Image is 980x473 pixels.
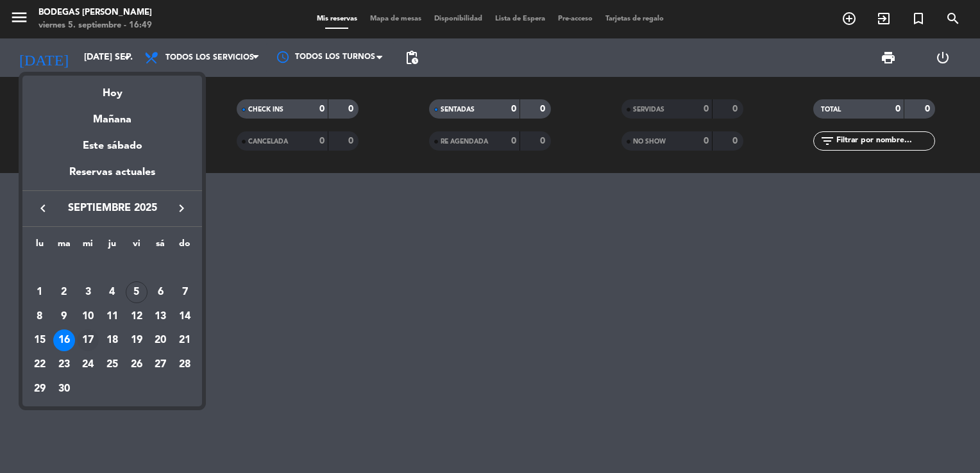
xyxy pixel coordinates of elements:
td: 17 de septiembre de 2025 [76,328,100,353]
td: 19 de septiembre de 2025 [124,328,149,353]
td: 27 de septiembre de 2025 [149,353,173,377]
td: 4 de septiembre de 2025 [100,280,124,304]
div: 7 [174,281,196,303]
td: 10 de septiembre de 2025 [76,304,100,329]
td: 8 de septiembre de 2025 [28,304,52,329]
td: 12 de septiembre de 2025 [124,304,149,329]
div: 19 [126,329,148,351]
div: 9 [53,306,75,328]
td: 11 de septiembre de 2025 [100,304,124,329]
th: viernes [124,236,149,256]
div: 23 [53,354,75,376]
div: Reservas actuales [22,164,202,190]
div: 11 [101,306,123,328]
td: 23 de septiembre de 2025 [52,353,76,377]
td: 26 de septiembre de 2025 [124,353,149,377]
i: keyboard_arrow_left [35,201,51,216]
td: 15 de septiembre de 2025 [28,328,52,353]
div: 18 [101,329,123,351]
div: 27 [149,354,171,376]
div: 6 [149,281,171,303]
td: 6 de septiembre de 2025 [149,280,173,304]
td: 2 de septiembre de 2025 [52,280,76,304]
td: 20 de septiembre de 2025 [149,328,173,353]
div: 2 [53,281,75,303]
th: miércoles [76,236,100,256]
div: 8 [29,306,51,328]
div: 26 [126,354,148,376]
div: 12 [126,306,148,328]
th: domingo [173,236,197,256]
div: 15 [29,329,51,351]
td: 7 de septiembre de 2025 [173,280,197,304]
td: 28 de septiembre de 2025 [173,353,197,377]
div: Este sábado [22,128,202,164]
div: 10 [77,306,99,328]
div: 1 [29,281,51,303]
td: SEP. [28,256,197,280]
td: 14 de septiembre de 2025 [173,304,197,329]
div: 5 [126,281,148,303]
th: sábado [149,236,173,256]
td: 1 de septiembre de 2025 [28,280,52,304]
div: 28 [174,354,196,376]
div: 24 [77,354,99,376]
td: 18 de septiembre de 2025 [100,328,124,353]
td: 13 de septiembre de 2025 [149,304,173,329]
div: 21 [174,329,196,351]
div: 17 [77,329,99,351]
td: 22 de septiembre de 2025 [28,353,52,377]
td: 29 de septiembre de 2025 [28,377,52,401]
td: 3 de septiembre de 2025 [76,280,100,304]
div: 16 [53,329,75,351]
button: keyboard_arrow_left [31,200,55,217]
div: 25 [101,354,123,376]
td: 30 de septiembre de 2025 [52,377,76,401]
div: 4 [101,281,123,303]
td: 9 de septiembre de 2025 [52,304,76,329]
td: 24 de septiembre de 2025 [76,353,100,377]
td: 5 de septiembre de 2025 [124,280,149,304]
i: keyboard_arrow_right [174,201,189,216]
th: jueves [100,236,124,256]
th: lunes [28,236,52,256]
td: 21 de septiembre de 2025 [173,328,197,353]
span: septiembre 2025 [55,200,170,217]
th: martes [52,236,76,256]
div: Hoy [22,76,202,102]
div: 30 [53,378,75,400]
button: keyboard_arrow_right [170,200,193,217]
div: 14 [174,306,196,328]
div: 22 [29,354,51,376]
div: 29 [29,378,51,400]
td: 25 de septiembre de 2025 [100,353,124,377]
div: 20 [149,329,171,351]
div: 3 [77,281,99,303]
div: Mañana [22,102,202,128]
td: 16 de septiembre de 2025 [52,328,76,353]
div: 13 [149,306,171,328]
